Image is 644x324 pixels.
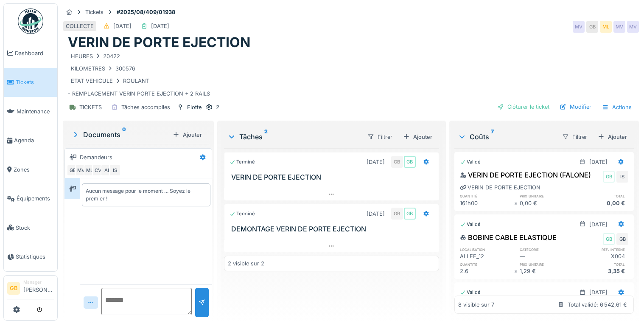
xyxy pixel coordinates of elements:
h3: DEMONTAGE VERIN DE PORTE EJECTION [231,225,435,233]
div: 161h00 [460,199,514,207]
div: Tâches accomplies [121,103,170,111]
div: KILOMETRES 300576 [71,65,135,73]
div: 0,00 € [520,199,574,207]
h6: localisation [460,247,514,252]
div: Terminé [230,210,255,217]
div: [DATE] [367,158,385,166]
div: Modifier [556,101,595,113]
div: [DATE] [589,288,608,296]
div: MV [75,164,87,176]
sup: 2 [264,132,268,142]
a: Agenda [4,126,57,155]
div: Manager [23,279,54,285]
div: GB [404,156,416,168]
div: Coûts [458,132,555,142]
div: 2 visible sur 2 [228,259,264,268]
div: Terminé [230,158,255,166]
div: Filtrer [364,131,396,143]
div: X004 [574,252,628,260]
div: VERIN DE PORTE EJECTION (FALONE) [460,170,591,180]
div: 8 visible sur 7 [458,301,494,309]
a: Statistiques [4,242,57,272]
div: Filtrer [558,131,591,143]
li: GB [7,282,20,295]
div: Total validé: 6 542,61 € [568,301,627,309]
div: 2.6 [460,267,514,275]
span: Tickets [16,78,54,86]
div: Demandeurs [80,153,112,161]
div: Ajouter [400,131,436,143]
div: VERIN DE PORTE EJECTION [460,183,540,192]
div: HEURES 20422 [71,52,120,60]
span: Équipements [17,194,54,203]
div: Flotte [187,103,202,111]
div: COLLECTE [66,22,94,30]
div: Actions [598,101,636,113]
span: Agenda [14,136,54,144]
div: × [514,267,520,275]
div: ML [600,21,612,33]
div: Ajouter [169,129,205,141]
div: Validé [460,221,481,228]
div: - REMPLACEMENT VERIN PORTE EJECTION + 2 RAILS [68,51,634,98]
a: Maintenance [4,97,57,126]
h6: quantité [460,193,514,199]
sup: 7 [491,132,494,142]
div: 1,29 € [520,267,574,275]
div: MV [573,21,585,33]
a: Stock [4,213,57,242]
div: Documents [71,130,169,140]
li: [PERSON_NAME] [23,279,54,297]
div: [DATE] [367,210,385,218]
div: [DATE] [589,158,608,166]
div: [DATE] [151,22,169,30]
div: Validé [460,289,481,296]
div: ML [84,164,95,176]
a: Dashboard [4,39,57,68]
a: Tickets [4,68,57,97]
div: MV [613,21,625,33]
div: Ajouter [594,131,630,143]
div: CV [92,164,104,176]
h6: prix unitaire [520,193,574,199]
div: GB [391,208,403,220]
span: Zones [14,166,54,174]
div: [DATE] [113,22,132,30]
div: GB [67,164,78,176]
div: GB [391,156,403,168]
sup: 0 [122,130,126,140]
div: TICKETS [79,103,102,111]
span: Dashboard [15,49,54,57]
div: 0,00 € [574,199,628,207]
div: GB [603,171,615,183]
strong: #2025/08/409/01938 [113,8,179,16]
div: MV [627,21,639,33]
div: ALLEE_12 [460,252,514,260]
div: Aucun message pour le moment … Soyez le premier ! [86,187,207,203]
div: GB [616,233,628,245]
span: Maintenance [17,107,54,116]
div: Validé [460,158,481,166]
h3: VERIN DE PORTE EJECTION [231,173,435,181]
h6: quantité [460,262,514,267]
div: IS [109,164,121,176]
div: IS [616,171,628,183]
div: 2 [216,103,219,111]
div: ETAT VEHICULE ROULANT [71,77,149,85]
h6: prix unitaire [520,262,574,267]
a: Zones [4,155,57,184]
div: GB [586,21,598,33]
h6: ref. interne [574,247,628,252]
h1: VERIN DE PORTE EJECTION [68,34,250,51]
h6: total [574,262,628,267]
div: Tâches [227,132,360,142]
span: Statistiques [16,253,54,261]
div: [DATE] [589,220,608,228]
div: — [520,252,574,260]
div: GB [404,208,416,220]
div: BOBINE CABLE ELASTIQUE [460,232,557,242]
div: GB [603,233,615,245]
img: Badge_color-CXgf-gQk.svg [18,8,43,34]
h6: total [574,193,628,199]
div: × [514,199,520,207]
